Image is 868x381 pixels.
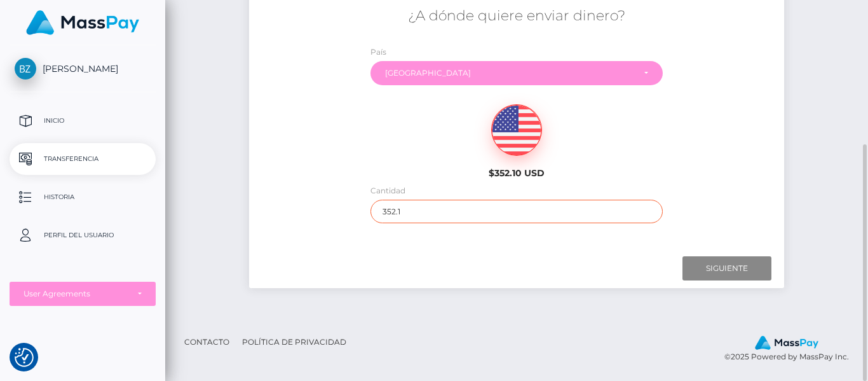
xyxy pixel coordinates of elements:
p: Inicio [15,111,151,130]
a: Transferencia [10,143,156,175]
input: Siguiente [682,256,771,281]
a: Contacto [179,332,234,352]
img: Revisit consent button [15,348,34,367]
button: Argentina [370,61,663,85]
img: MassPay [26,10,139,35]
h5: ¿A dónde quiere enviar dinero? [259,6,775,26]
img: USD.png [492,105,541,156]
label: Cantidad [370,185,405,197]
p: Perfil del usuario [15,226,151,245]
a: Historia [10,181,156,213]
a: Política de privacidad [237,332,351,352]
input: Cantidad a enviar en USD (Máximo: ) [370,200,663,223]
p: Historia [15,188,151,207]
div: © 2025 Powered by MassPay Inc. [724,335,858,363]
button: User Agreements [10,282,156,306]
h6: $352.10 USD [452,168,581,179]
div: User Agreements [24,289,128,299]
div: [GEOGRAPHIC_DATA] [385,68,634,78]
a: Perfil del usuario [10,219,156,251]
img: MassPay [755,336,818,350]
a: Inicio [10,105,156,137]
button: Consent Preferences [15,348,34,367]
span: [PERSON_NAME] [10,63,156,74]
label: País [370,46,386,58]
p: Transferencia [15,149,151,169]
